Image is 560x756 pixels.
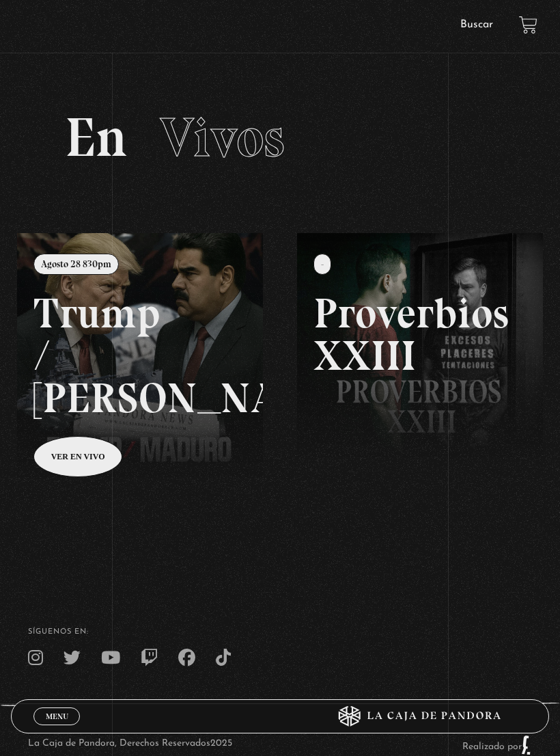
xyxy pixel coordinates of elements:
span: Cerrar [41,724,73,733]
a: Realizado por [462,742,532,752]
a: View your shopping cart [519,16,537,34]
p: La Caja de Pandora, Derechos Reservados 2025 [28,735,232,755]
span: Menu [46,712,68,720]
h4: SÍguenos en: [28,628,532,636]
h2: En [65,110,495,165]
a: Buscar [460,19,493,30]
span: Vivos [160,105,285,170]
